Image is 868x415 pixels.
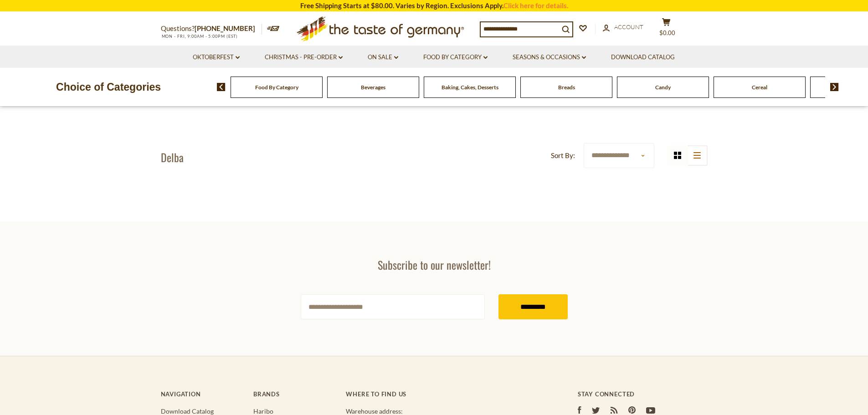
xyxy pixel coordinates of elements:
a: Account [603,22,643,32]
img: next arrow [830,83,839,91]
a: Food By Category [423,52,488,62]
a: Download Catalog [161,407,214,415]
a: Haribo [253,407,273,415]
a: Download Catalog [611,52,675,62]
a: Breads [558,84,575,91]
button: $0.00 [653,18,680,41]
a: Click here for details. [503,1,568,10]
h4: Stay Connected [578,390,708,398]
span: MON - FRI, 9:00AM - 5:00PM (EST) [161,34,238,39]
h3: Subscribe to our newsletter! [301,258,568,272]
a: Candy [655,84,671,91]
a: On Sale [368,52,398,62]
img: previous arrow [217,83,226,91]
h4: Where to find us [346,390,541,398]
span: $0.00 [659,29,675,36]
h4: Navigation [161,390,244,398]
label: Sort By: [551,150,575,161]
a: [PHONE_NUMBER] [195,24,255,32]
a: Oktoberfest [193,52,240,62]
a: Seasons & Occasions [513,52,586,62]
a: Baking, Cakes, Desserts [442,84,498,91]
a: Cereal [752,84,767,91]
a: Food By Category [255,84,298,91]
span: Account [614,23,643,31]
h4: Brands [253,390,337,398]
a: Christmas - PRE-ORDER [265,52,343,62]
p: Questions? [161,23,262,35]
a: Beverages [361,84,385,91]
h1: Delba [161,150,184,164]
